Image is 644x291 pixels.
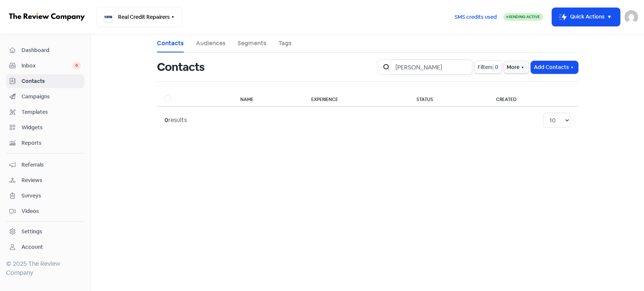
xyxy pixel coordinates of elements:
[72,62,81,69] span: 0
[6,204,84,218] a: Videos
[409,91,489,106] th: Status
[475,61,501,74] button: Filters0
[22,139,81,147] span: Reports
[624,10,638,24] img: User
[164,116,187,125] div: results
[6,90,84,104] a: Campaigns
[97,7,182,27] button: Real Credit Repairers
[503,12,543,21] a: Sending Active
[6,121,84,135] a: Widgets
[6,240,84,254] a: Account
[22,228,42,236] div: Settings
[196,39,226,48] a: Audiences
[455,13,497,21] span: SMS credits used
[6,189,84,203] a: Surveys
[6,136,84,150] a: Reports
[304,91,409,106] th: Experience
[6,105,84,119] a: Templates
[493,63,498,71] span: 0
[22,207,81,215] span: Videos
[22,62,72,70] span: Inbox
[448,12,503,20] a: SMS credits used
[552,8,620,26] button: Quick Actions
[238,39,266,48] a: Segments
[6,259,84,277] div: © 2025 The Review Company
[22,161,81,169] span: Referrals
[22,108,81,116] span: Templates
[489,91,578,106] th: Created
[6,59,84,73] a: Inbox 0
[22,46,81,54] span: Dashboard
[6,225,84,239] a: Settings
[6,43,84,57] a: Dashboard
[164,116,168,124] strong: 0
[504,61,529,74] button: More
[22,192,81,200] span: Surveys
[22,77,81,85] span: Contacts
[278,39,292,48] a: Tags
[509,14,540,19] span: Sending Active
[6,158,84,172] a: Referrals
[531,61,578,74] button: Add Contacts
[22,243,43,251] div: Account
[22,176,81,184] span: Reviews
[22,93,81,101] span: Campaigns
[233,91,304,106] th: Name
[22,124,81,132] span: Widgets
[478,63,493,71] span: Filters
[157,55,205,79] h1: Contacts
[6,74,84,88] a: Contacts
[157,39,184,48] a: Contacts
[6,173,84,187] a: Reviews
[391,60,472,75] input: Search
